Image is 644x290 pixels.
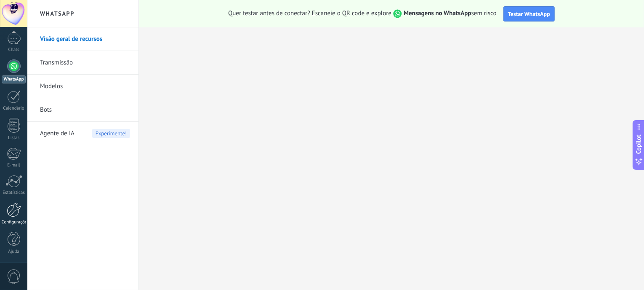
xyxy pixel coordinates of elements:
[40,51,130,75] a: Transmissão
[27,51,138,75] li: Transmissão
[635,135,643,154] span: Copilot
[40,122,130,145] a: Agente de IA Experimente!
[2,163,26,168] div: E-mail
[508,10,550,18] span: Testar WhatsApp
[40,27,130,51] a: Visão geral de recursos
[27,27,138,51] li: Visão geral de recursos
[40,75,130,98] a: Modelos
[2,190,26,196] div: Estatísticas
[92,129,130,138] span: Experimente!
[2,47,26,53] div: Chats
[404,9,471,17] strong: Mensagens no WhatsApp
[2,106,26,111] div: Calendário
[2,249,26,255] div: Ajuda
[2,220,26,225] div: Configurações
[503,6,555,21] button: Testar WhatsApp
[40,122,75,145] span: Agente de IA
[27,98,138,122] li: Bots
[27,75,138,98] li: Modelos
[27,122,138,145] li: Agente de IA
[40,98,130,122] a: Bots
[2,135,26,141] div: Listas
[2,75,26,83] div: WhatsApp
[228,9,497,18] span: Quer testar antes de conectar? Escaneie o QR code e explore sem risco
